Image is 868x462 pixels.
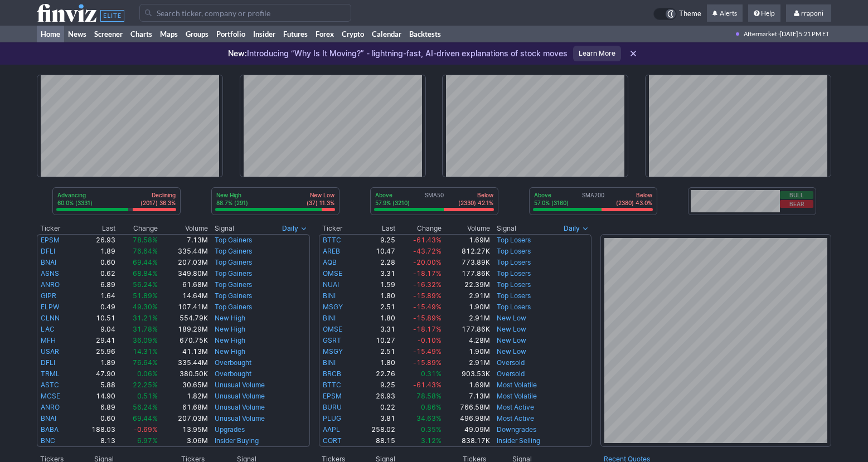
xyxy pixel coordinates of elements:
[375,191,410,199] p: Above
[323,314,336,322] a: BINI
[497,258,531,266] a: Top Losers
[215,347,245,356] a: New High
[158,380,208,391] td: 30.65M
[368,26,405,42] a: Calendar
[497,414,534,422] a: Most Active
[41,303,59,311] a: ELPW
[442,368,491,380] td: 903.53K
[158,413,208,424] td: 207.03M
[442,424,491,435] td: 49.09M
[249,26,279,42] a: Insider
[228,48,247,58] span: New:
[323,414,341,422] a: PLUG
[323,358,336,367] a: BINI
[357,424,396,435] td: 258.02
[41,280,60,289] a: ANRO
[357,268,396,279] td: 3.31
[75,268,116,279] td: 0.62
[158,301,208,313] td: 107.41M
[75,313,116,324] td: 10.51
[57,199,93,207] p: 60.0% (3331)
[116,223,158,234] th: Change
[405,26,445,42] a: Backtests
[282,223,298,234] span: Daily
[497,224,516,233] span: Signal
[158,368,208,380] td: 380.50K
[215,358,251,367] a: Overbought
[75,368,116,380] td: 47.90
[133,303,158,311] span: 49.30%
[215,291,252,300] a: Top Gainers
[458,199,493,207] p: (2330) 42.1%
[158,246,208,257] td: 335.44M
[413,314,442,322] span: -15.89%
[323,247,340,255] a: AREB
[413,258,442,266] span: -20.00%
[357,435,396,447] td: 88.15
[357,234,396,246] td: 9.25
[158,324,208,335] td: 189.29M
[458,191,493,199] p: Below
[442,402,491,413] td: 766.58M
[323,425,340,434] a: AAPL
[413,236,442,244] span: -61.43%
[357,246,396,257] td: 10.47
[158,346,208,357] td: 41.13M
[323,236,341,244] a: BTTC
[780,26,829,42] span: [DATE] 5:21 PM ET
[75,435,116,447] td: 8.13
[75,391,116,402] td: 14.90
[140,191,176,199] p: Declining
[41,369,60,378] a: TRML
[744,26,780,42] span: Aftermarket ·
[357,290,396,301] td: 1.80
[41,425,59,434] a: BABA
[780,191,813,199] button: Bull
[133,358,158,367] span: 76.64%
[497,280,531,289] a: Top Losers
[442,257,491,268] td: 773.89K
[75,402,116,413] td: 6.89
[64,26,90,42] a: News
[497,269,531,278] a: Top Losers
[442,268,491,279] td: 177.86K
[416,392,442,400] span: 78.58%
[442,290,491,301] td: 2.91M
[216,199,248,207] p: 88.7% (291)
[216,191,248,199] p: New High
[442,391,491,402] td: 7.13M
[416,414,442,422] span: 34.63%
[75,279,116,290] td: 6.89
[215,314,245,322] a: New High
[357,335,396,346] td: 10.27
[75,424,116,435] td: 188.03
[442,223,491,234] th: Volume
[357,223,396,234] th: Last
[158,424,208,435] td: 13.95M
[497,236,531,244] a: Top Losers
[158,257,208,268] td: 207.03M
[616,199,652,207] p: (2380) 43.0%
[357,346,396,357] td: 2.51
[442,413,491,424] td: 496.98M
[564,223,580,234] span: Daily
[357,413,396,424] td: 3.81
[75,335,116,346] td: 29.41
[442,380,491,391] td: 1.69M
[497,403,534,411] a: Most Active
[41,269,59,278] a: ASNS
[748,4,780,22] a: Help
[442,246,491,257] td: 812.27K
[497,381,537,389] a: Most Volatile
[158,290,208,301] td: 14.64M
[215,392,265,400] a: Unusual Volume
[497,336,526,344] a: New Low
[41,358,55,367] a: DFLI
[134,425,158,434] span: -0.69%
[534,191,569,199] p: Above
[212,26,249,42] a: Portfolio
[396,223,442,234] th: Change
[497,247,531,255] a: Top Losers
[158,313,208,324] td: 554.79K
[41,236,60,244] a: EPSM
